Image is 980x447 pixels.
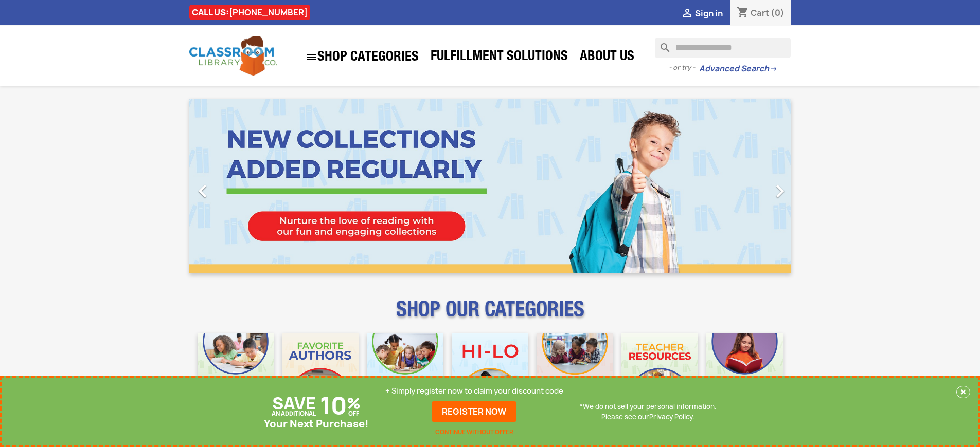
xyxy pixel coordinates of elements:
img: CLC_Teacher_Resources_Mobile.jpg [621,333,698,409]
a: Fulfillment Solutions [425,47,573,68]
i:  [190,178,216,204]
span: Cart [751,7,769,18]
a: Previous [189,99,280,273]
i:  [681,8,693,20]
a: Next [701,99,791,273]
div: CALL US: [189,5,310,20]
img: CLC_HiLo_Mobile.jpg [452,333,528,409]
img: CLC_Fiction_Nonfiction_Mobile.jpg [537,333,613,409]
span: Sign in [695,8,723,19]
p: SHOP OUR CATEGORIES [189,306,791,325]
span: (0) [771,7,785,18]
span: → [769,64,777,74]
input: Search [655,38,791,58]
a: About Us [575,47,639,68]
a: [PHONE_NUMBER] [229,7,308,18]
i: search [655,38,667,50]
img: Classroom Library Company [189,36,277,76]
i:  [305,51,317,63]
img: CLC_Phonics_And_Decodables_Mobile.jpg [367,333,443,409]
span: - or try - [669,63,699,73]
a: Advanced Search→ [699,64,777,74]
img: CLC_Dyslexia_Mobile.jpg [706,333,783,409]
img: CLC_Favorite_Authors_Mobile.jpg [282,333,359,409]
img: CLC_Bulk_Mobile.jpg [198,333,274,409]
a: SHOP CATEGORIES [300,46,424,68]
i:  [767,178,793,204]
ul: Carousel container [189,99,791,273]
a:  Sign in [681,8,723,19]
i: shopping_cart [737,7,749,20]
